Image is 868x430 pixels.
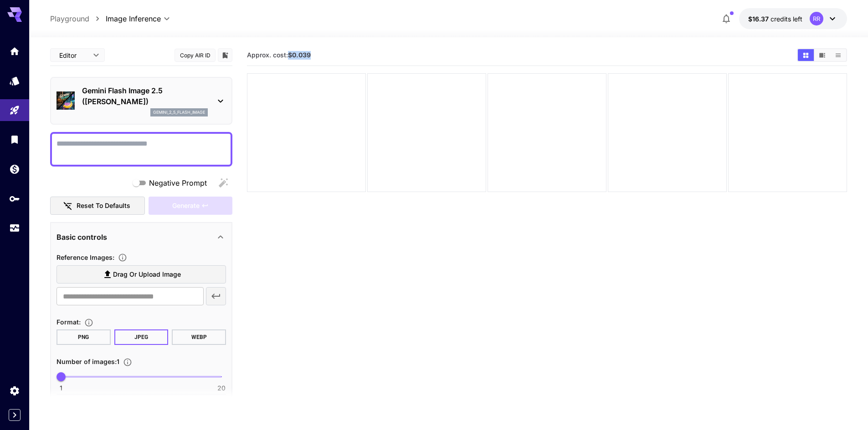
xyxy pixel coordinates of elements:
span: Reference Images : [56,253,114,261]
div: Wallet [9,163,20,175]
button: Reset to defaults [50,197,145,215]
div: $16.37142 [748,14,802,24]
b: $0.039 [288,51,311,59]
div: Gemini Flash Image 2.5 ([PERSON_NAME])gemini_2_5_flash_image [56,81,226,120]
p: Gemini Flash Image 2.5 ([PERSON_NAME]) [82,85,208,107]
span: $16.37 [748,15,770,23]
span: Editor [59,51,87,60]
span: Negative Prompt [149,177,207,188]
span: credits left [770,15,802,23]
button: JPEG [114,329,169,345]
div: Playground [9,105,20,116]
button: Show media in list view [830,49,846,61]
nav: breadcrumb [50,13,106,24]
span: Drag or upload image [113,269,181,280]
button: Specify how many images to generate in a single request. Each image generation will be charged se... [119,358,136,367]
div: Library [9,134,20,145]
div: Models [9,75,20,86]
p: Basic controls [56,232,107,243]
div: API Keys [9,193,20,204]
span: Image Inference [106,13,161,24]
button: Upload a reference image to guide the result. This is needed for Image-to-Image or Inpainting. Su... [114,253,131,262]
button: Show media in grid view [798,49,814,61]
span: 20 [217,384,226,393]
div: Usage [9,223,20,234]
button: Choose the file format for the output image. [81,318,97,327]
button: Expand sidebar [9,409,21,421]
button: Copy AIR ID [175,49,216,62]
a: Playground [50,13,89,24]
button: WEBP [172,329,226,345]
button: Show media in video view [814,49,830,61]
div: Basic controls [56,226,226,248]
div: Show media in grid viewShow media in video viewShow media in list view [797,48,847,62]
p: gemini_2_5_flash_image [153,109,205,116]
span: Number of images : 1 [56,358,119,365]
span: Format : [56,318,81,326]
button: PNG [56,329,111,345]
div: Home [9,46,20,57]
label: Drag or upload image [56,265,226,284]
button: $16.37142RR [739,8,847,29]
button: Add to library [221,50,229,61]
div: RR [810,12,823,25]
span: Approx. cost: [247,51,311,59]
div: Settings [9,385,20,396]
